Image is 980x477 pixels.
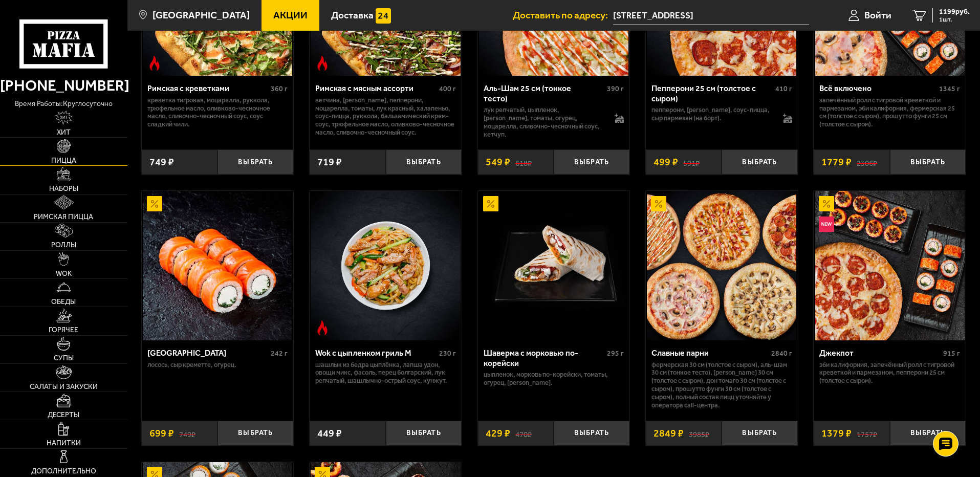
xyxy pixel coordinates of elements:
[484,106,605,139] p: лук репчатый, цыпленок, [PERSON_NAME], томаты, огурец, моцарелла, сливочно-чесночный соус, кетчуп.
[147,196,162,211] img: Акционный
[722,421,797,446] button: Выбрать
[864,10,891,20] span: Войти
[484,371,624,387] p: цыпленок, морковь по-корейски, томаты, огурец, [PERSON_NAME].
[315,320,330,336] img: Острое блюдо
[51,242,76,249] span: Роллы
[49,327,78,334] span: Горячее
[484,83,605,103] div: Аль-Шам 25 см (тонкое тесто)
[217,421,293,446] button: Выбрать
[153,10,250,20] span: [GEOGRAPHIC_DATA]
[315,56,330,71] img: Острое блюдо
[147,348,269,358] div: [GEOGRAPHIC_DATA]
[890,149,966,175] button: Выбрать
[47,440,81,447] span: Напитки
[310,191,462,340] a: Острое блюдоWok с цыпленком гриль M
[315,348,437,358] div: Wok с цыпленком гриль M
[149,428,174,439] span: 699 ₽
[819,96,960,129] p: Запечённый ролл с тигровой креветкой и пармезаном, Эби Калифорния, Фермерская 25 см (толстое с сы...
[722,149,797,175] button: Выбрать
[554,149,629,175] button: Выбрать
[819,83,937,93] div: Всё включено
[689,428,709,439] s: 3985 ₽
[51,157,76,164] span: Пицца
[857,157,877,167] s: 2306 ₽
[613,6,809,25] input: Ваш адрес доставки
[821,428,852,439] span: 1379 ₽
[771,349,792,358] span: 2840 г
[143,191,292,340] img: Филадельфия
[647,191,796,340] img: Славные парни
[483,196,498,211] img: Акционный
[683,157,700,167] s: 591 ₽
[646,191,798,340] a: АкционныйСлавные парни
[486,428,510,439] span: 429 ₽
[890,421,966,446] button: Выбрать
[57,129,71,136] span: Хит
[315,361,456,385] p: шашлык из бедра цыплёнка, лапша удон, овощи микс, фасоль, перец болгарский, лук репчатый, шашлычн...
[49,185,78,192] span: Наборы
[654,428,684,439] span: 2849 ₽
[819,196,834,211] img: Акционный
[943,349,960,358] span: 915 г
[386,149,462,175] button: Выбрать
[486,157,510,167] span: 549 ₽
[179,428,195,439] s: 749 ₽
[271,84,288,93] span: 360 г
[54,355,74,362] span: Супы
[651,348,769,358] div: Славные парни
[147,361,288,369] p: лосось, Сыр креметте, огурец.
[939,8,970,15] span: 1199 руб.
[147,83,269,93] div: Римская с креветками
[317,428,342,439] span: 449 ₽
[775,84,792,93] span: 410 г
[651,106,773,122] p: пепперони, [PERSON_NAME], соус-пицца, сыр пармезан (на борт).
[651,196,666,211] img: Акционный
[439,84,456,93] span: 400 г
[554,421,629,446] button: Выбрать
[939,84,960,93] span: 1345 г
[51,298,76,306] span: Обеды
[479,191,628,340] img: Шаверма с морковью по-корейски
[386,421,462,446] button: Выбрать
[819,216,834,232] img: Новинка
[654,157,678,167] span: 499 ₽
[217,149,293,175] button: Выбрать
[439,349,456,358] span: 230 г
[857,428,877,439] s: 1757 ₽
[821,157,852,167] span: 1779 ₽
[478,191,630,340] a: АкционныйШаверма с морковью по-корейски
[939,16,970,23] span: 1 шт.
[149,157,174,167] span: 749 ₽
[815,191,965,340] img: Джекпот
[142,191,294,340] a: АкционныйФиладельфия
[376,8,391,24] img: 15daf4d41897b9f0e9f617042186c801.svg
[515,157,532,167] s: 618 ₽
[34,213,93,221] span: Римская пицца
[484,348,605,367] div: Шаверма с морковью по-корейски
[48,411,79,419] span: Десерты
[819,348,941,358] div: Джекпот
[651,83,773,103] div: Пепперони 25 см (толстое с сыром)
[607,349,624,358] span: 295 г
[651,361,792,410] p: Фермерская 30 см (толстое с сыром), Аль-Шам 30 см (тонкое тесто), [PERSON_NAME] 30 см (толстое с ...
[331,10,374,20] span: Доставка
[273,10,308,20] span: Акции
[513,10,613,20] span: Доставить по адресу:
[315,83,437,93] div: Римская с мясным ассорти
[315,96,456,137] p: ветчина, [PERSON_NAME], пепперони, моцарелла, томаты, лук красный, халапеньо, соус-пицца, руккола...
[147,56,162,71] img: Острое блюдо
[31,468,96,475] span: Дополнительно
[311,191,460,340] img: Wok с цыпленком гриль M
[814,191,966,340] a: АкционныйНовинкаДжекпот
[607,84,624,93] span: 390 г
[515,428,532,439] s: 470 ₽
[819,361,960,385] p: Эби Калифорния, Запечённый ролл с тигровой креветкой и пармезаном, Пепперони 25 см (толстое с сыр...
[56,270,72,277] span: WOK
[317,157,342,167] span: 719 ₽
[30,383,98,391] span: Салаты и закуски
[147,96,288,129] p: креветка тигровая, моцарелла, руккола, трюфельное масло, оливково-чесночное масло, сливочно-чесно...
[271,349,288,358] span: 242 г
